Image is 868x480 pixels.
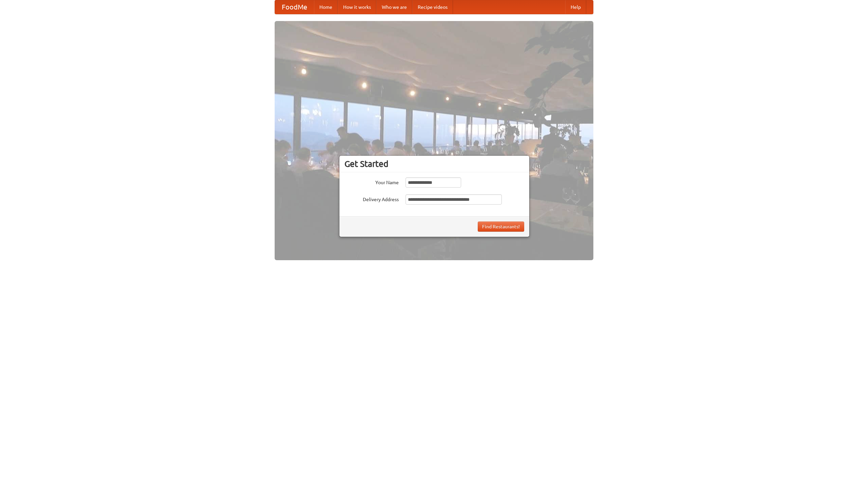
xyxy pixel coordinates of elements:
a: Who we are [376,0,412,14]
label: Your Name [344,177,399,186]
h3: Get Started [344,159,524,169]
a: Home [314,0,338,14]
a: Recipe videos [412,0,453,14]
a: How it works [338,0,376,14]
button: Find Restaurants! [478,222,524,232]
a: FoodMe [275,0,314,14]
a: Help [565,0,586,14]
label: Delivery Address [344,194,399,203]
